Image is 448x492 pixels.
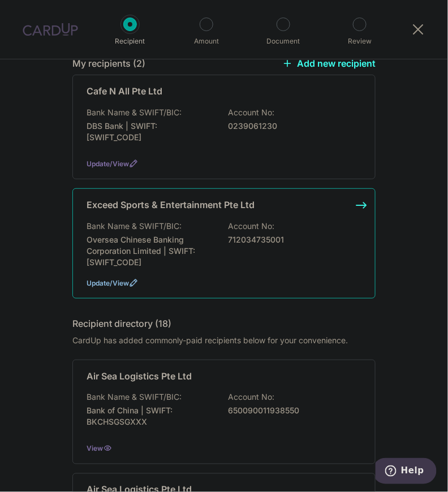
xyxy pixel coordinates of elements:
[87,405,213,428] p: Bank of China | SWIFT: BKCHSGSGXXX
[228,405,355,417] p: 650090011938550
[87,369,192,383] p: Air Sea Logistics Pte Ltd
[228,392,274,403] p: Account No:
[228,234,355,245] p: 712034735001
[228,120,355,132] p: 0239061230
[252,36,315,47] p: Document
[87,234,213,268] p: Oversea Chinese Banking Corporation Limited | SWIFT: [SWIFT_CODE]
[87,84,162,98] p: Cafe N All Pte Ltd
[328,36,391,47] p: Review
[72,317,171,330] h5: Recipient directory (18)
[87,221,182,232] p: Bank Name & SWIFT/BIC:
[72,335,376,346] div: CardUp has added commonly-paid recipients below for your convenience.
[87,444,103,453] a: View
[87,159,129,168] a: Update/View
[72,57,145,70] h5: My recipients (2)
[175,36,238,47] p: Amount
[282,58,376,69] a: Add new recipient
[87,279,129,287] a: Update/View
[87,392,182,403] p: Bank Name & SWIFT/BIC:
[23,23,78,36] img: CardUp
[87,107,182,118] p: Bank Name & SWIFT/BIC:
[87,120,213,143] p: DBS Bank | SWIFT: [SWIFT_CODE]
[376,458,437,486] iframe: Opens a widget where you can find more information
[98,36,162,47] p: Recipient
[228,107,274,118] p: Account No:
[87,198,255,212] p: Exceed Sports & Entertainment Pte Ltd
[228,221,274,232] p: Account No:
